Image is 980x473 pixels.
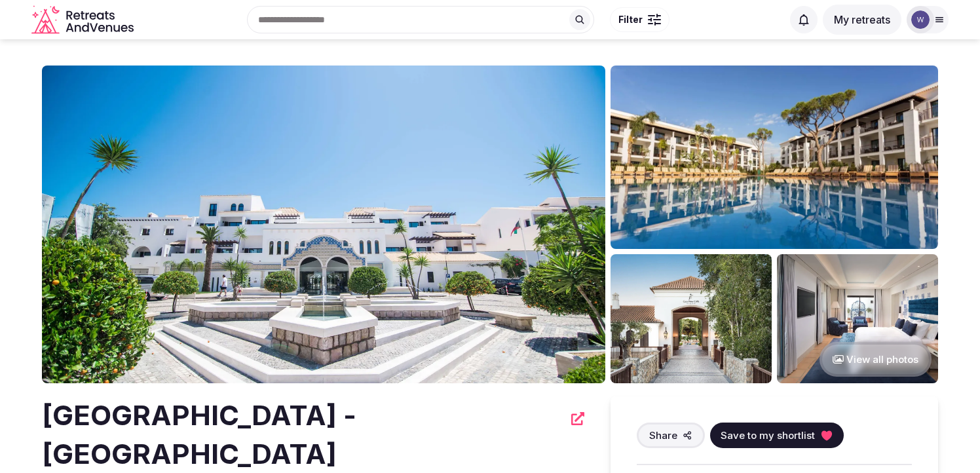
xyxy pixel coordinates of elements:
[777,254,938,383] img: Venue gallery photo
[820,342,932,377] button: View all photos
[42,66,605,383] img: Venue cover photo
[823,13,901,26] a: My retreats
[610,7,669,32] button: Filter
[721,428,815,442] span: Save to my shortlist
[823,5,901,35] button: My retreats
[31,5,136,35] a: Visit the homepage
[710,423,844,448] button: Save to my shortlist
[611,66,938,249] img: Venue gallery photo
[911,10,930,29] img: workplace
[637,423,705,448] button: Share
[611,254,772,383] img: Venue gallery photo
[649,428,677,442] span: Share
[31,5,136,35] svg: Retreats and Venues company logo
[618,13,643,26] span: Filter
